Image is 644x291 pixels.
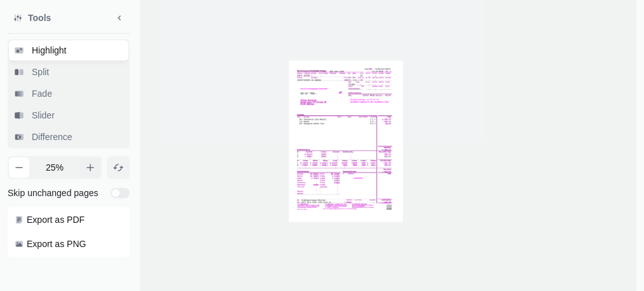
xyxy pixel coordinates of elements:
span: Skip unchanged pages [8,187,106,199]
button: Export as PNG [9,232,128,255]
span: Split [29,66,51,78]
button: Slider [9,105,128,125]
span: Highlight [29,44,69,57]
span: Slider [29,109,57,122]
button: Highlight [9,40,128,60]
button: Fade [9,83,128,104]
button: Split [9,62,128,82]
button: Minimize sidebar [109,8,130,28]
span: 25 % [29,161,80,174]
button: Export as PDF [9,208,128,231]
span: Fade [29,87,55,100]
span: Tools [25,11,53,24]
button: Difference [9,127,128,147]
span: Export as PDF [27,213,85,226]
span: Export as PNG [27,238,86,250]
span: Difference [29,131,75,143]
